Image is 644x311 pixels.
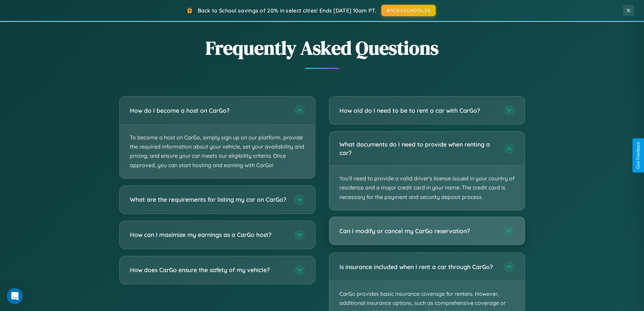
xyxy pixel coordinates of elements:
[130,195,287,204] h3: What are the requirements for listing my car on CarGo?
[119,35,525,61] h2: Frequently Asked Questions
[636,142,641,169] div: Give Feedback
[339,106,497,115] h3: How old do I need to be to rent a car with CarGo?
[130,266,287,274] h3: How does CarGo ensure the safety of my vehicle?
[130,106,287,115] h3: How do I become a host on CarGo?
[130,230,287,239] h3: How can I maximize my earnings as a CarGo host?
[381,5,436,16] button: BACK2SCHOOL20
[339,263,497,271] h3: Is insurance included when I rent a car through CarGo?
[7,288,23,304] div: Open Intercom Messenger
[329,165,525,210] p: You'll need to provide a valid driver's license issued in your country of residence and a major c...
[339,227,497,235] h3: Can I modify or cancel my CarGo reservation?
[339,140,497,157] h3: What documents do I need to provide when renting a car?
[120,125,315,178] p: To become a host on CarGo, simply sign up on our platform, provide the required information about...
[198,7,376,14] span: Back to School savings of 20% in select cities! Ends [DATE] 10am PT.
